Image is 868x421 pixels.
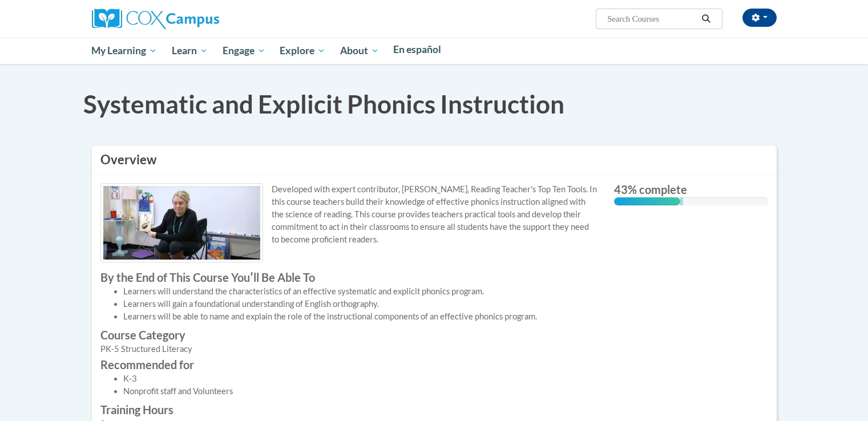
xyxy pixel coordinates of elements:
a: Engage [215,38,273,64]
h3: Overview [100,151,768,169]
li: Learners will gain a foundational understanding of English orthography. [123,298,597,310]
a: My Learning [84,38,165,64]
span: En español [393,43,441,55]
li: Nonprofit staff and Volunteers [123,385,597,398]
span: Learn [172,44,208,58]
img: Cox Campus [92,9,219,29]
span: Engage [223,44,265,58]
label: By the End of This Course Youʹll Be Able To [100,271,597,284]
label: Training Hours [100,403,597,416]
li: Learners will understand the characteristics of an effective systematic and explicit phonics prog... [123,285,597,298]
a: About [333,38,386,64]
i:  [701,15,711,23]
div: 43% complete [614,197,680,205]
span: Systematic and Explicit Phonics Instruction [83,89,564,119]
span: Explore [280,44,325,58]
img: Course logo image [100,183,263,262]
button: Search [697,12,714,26]
span: About [340,44,379,58]
div: PK-5 Structured Literacy [100,343,597,355]
a: Cox Campus [92,13,219,23]
a: En español [386,38,449,62]
li: Learners will be able to name and explain the role of the instructional components of an effectiv... [123,310,597,323]
button: Account Settings [742,9,777,27]
span: My Learning [91,44,157,58]
input: Search Courses [606,12,697,26]
a: Learn [164,38,215,64]
label: Course Category [100,329,597,341]
label: 43% complete [614,183,768,196]
p: Developed with expert contributor, [PERSON_NAME], Reading Teacher's Top Ten Tools. In this course... [100,183,597,246]
li: K-3 [123,373,597,385]
div: 0.001% [680,197,683,205]
label: Recommended for [100,358,597,371]
a: Explore [272,38,333,64]
div: Main menu [75,38,794,64]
